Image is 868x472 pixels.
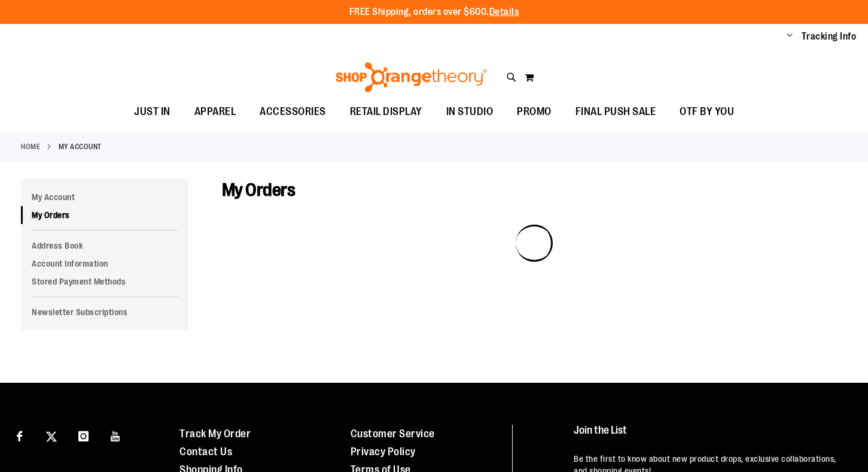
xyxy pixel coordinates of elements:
[21,206,188,224] a: My Orders
[434,98,505,126] a: IN STUDIO
[182,98,248,126] a: APPAREL
[350,98,422,125] span: RETAIL DISPLAY
[21,188,188,206] a: My Account
[21,141,40,152] a: Home
[349,5,519,19] p: FREE Shipping, orders over $600.
[248,98,338,126] a: ACCESSORIES
[194,98,236,125] span: APPAREL
[46,431,57,442] img: Twitter
[134,98,170,125] span: JUST IN
[446,98,494,125] span: IN STUDIO
[21,303,188,321] a: Newsletter Subscriptions
[73,425,94,446] a: Visit our Instagram page
[179,446,232,458] a: Contact Us
[575,98,656,125] span: FINAL PUSH SALE
[9,425,30,446] a: Visit our Facebook page
[59,141,102,152] strong: My Account
[179,428,251,440] a: Track My Order
[122,98,182,126] a: JUST IN
[41,425,62,446] a: Visit our X page
[351,446,416,458] a: Privacy Policy
[787,31,793,43] button: Account menu
[517,98,552,125] span: PROMO
[260,98,326,125] span: ACCESSORIES
[105,425,126,446] a: Visit our Youtube page
[338,98,434,126] a: RETAIL DISPLAY
[564,98,668,126] a: FINAL PUSH SALE
[505,98,564,126] a: PROMO
[21,273,188,291] a: Stored Payment Methods
[574,425,845,447] h4: Join the List
[802,30,857,43] a: Tracking Info
[680,98,734,125] span: OTF BY YOU
[668,98,746,126] a: OTF BY YOU
[351,428,435,440] a: Customer Service
[222,180,296,200] span: My Orders
[21,237,188,255] a: Address Book
[334,62,489,92] img: Shop Orangetheory
[489,7,519,17] a: Details
[21,255,188,273] a: Account Information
